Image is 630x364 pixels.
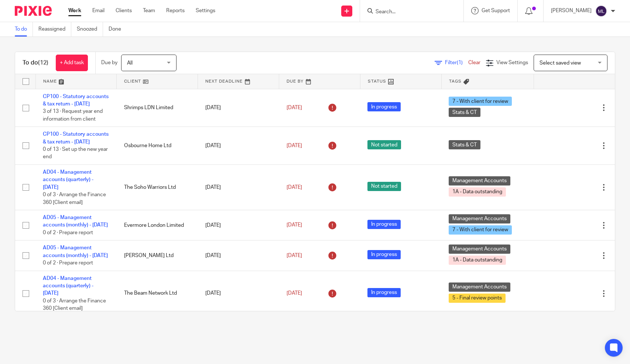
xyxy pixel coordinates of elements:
span: View Settings [496,60,528,65]
a: Work [68,7,81,14]
a: AD05 - Management accounts (monthly) - [DATE] [43,215,108,228]
td: [DATE] [198,127,279,165]
a: Reassigned [38,22,71,37]
span: Select saved view [540,60,581,66]
p: Due by [101,59,117,66]
span: Filter [445,60,468,65]
input: Search [375,9,441,15]
span: [DATE] [287,253,302,258]
a: Team [143,7,155,14]
h1: To do [23,59,48,67]
td: [DATE] [198,89,279,127]
a: Done [109,22,127,37]
span: Stats & CT [449,108,480,117]
span: In progress [367,220,401,229]
span: 0 of 2 · Prepare report [43,260,93,266]
span: Stats & CT [449,140,480,149]
a: CP100 - Statutory accounts & tax return - [DATE] [43,132,109,144]
td: [PERSON_NAME] Ltd [117,240,198,271]
td: The Soho Warriors Ltd [117,165,198,210]
span: (12) [38,60,48,66]
a: + Add task [56,55,88,71]
a: Clear [468,60,480,65]
td: [DATE] [198,271,279,316]
a: AD04 - Management accounts (quarterly) - [DATE] [43,276,93,296]
span: 1A - Data outstanding [449,256,506,265]
a: AD05 - Management accounts (monthly) - [DATE] [43,245,108,258]
span: All [127,60,133,66]
span: 5 - Final review points [449,294,506,303]
span: 7 - With client for review [449,97,512,106]
td: The Beam Network Ltd [117,271,198,316]
a: Snoozed [77,22,103,37]
span: 0 of 3 · Arrange the Finance 360 [Client email] [43,192,106,205]
span: Tags [449,79,462,83]
td: Shrimps LDN Limited [117,89,198,127]
span: Management Accounts [449,245,510,254]
span: Not started [367,182,401,191]
td: [DATE] [198,165,279,210]
a: Email [92,7,105,14]
img: Pixie [15,6,52,16]
span: [DATE] [287,105,302,110]
span: (1) [457,60,463,65]
td: Osbourne Home Ltd [117,127,198,165]
span: Management Accounts [449,282,510,292]
span: Not started [367,140,401,149]
span: [DATE] [287,291,302,296]
a: Settings [196,7,215,14]
td: [DATE] [198,210,279,240]
img: svg%3E [595,5,607,17]
span: [DATE] [287,185,302,190]
td: Evermore London Limited [117,210,198,240]
span: [DATE] [287,223,302,228]
span: In progress [367,250,401,259]
a: AD04 - Management accounts (quarterly) - [DATE] [43,170,93,190]
td: [DATE] [198,240,279,271]
span: In progress [367,102,401,111]
a: Clients [116,7,132,14]
span: 3 of 13 · Request year end information from client [43,109,103,122]
span: [DATE] [287,143,302,148]
span: 0 of 2 · Prepare report [43,230,93,235]
span: Get Support [482,8,510,13]
a: Reports [166,7,185,14]
span: Management Accounts [449,176,510,186]
span: Management Accounts [449,214,510,223]
p: [PERSON_NAME] [551,7,592,14]
a: CP100 - Statutory accounts & tax return - [DATE] [43,94,109,107]
span: 0 of 3 · Arrange the Finance 360 [Client email] [43,298,106,311]
a: To do [15,22,33,37]
span: In progress [367,288,401,297]
span: 1A - Data outstanding [449,187,506,197]
span: 7 - With client for review [449,225,512,235]
span: 0 of 13 · Set up the new year end [43,147,108,160]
